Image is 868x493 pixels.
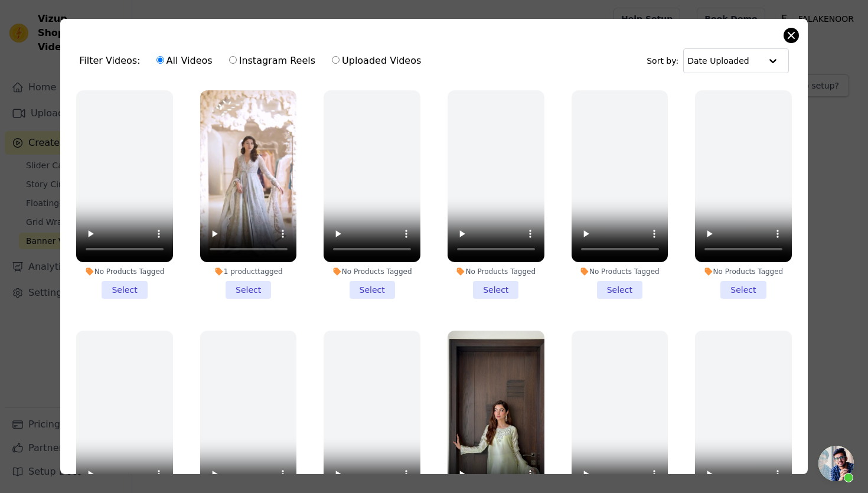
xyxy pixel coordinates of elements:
[448,267,544,276] div: No Products Tagged
[229,53,316,68] label: Instagram Reels
[695,267,792,276] div: No Products Tagged
[647,48,789,73] div: Sort by:
[818,446,854,481] div: Open chat
[324,267,420,276] div: No Products Tagged
[156,53,213,68] label: All Videos
[200,267,297,276] div: 1 product tagged
[572,267,668,276] div: No Products Tagged
[79,47,428,74] div: Filter Videos:
[331,53,422,68] label: Uploaded Videos
[784,28,798,43] button: Close modal
[76,267,173,276] div: No Products Tagged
